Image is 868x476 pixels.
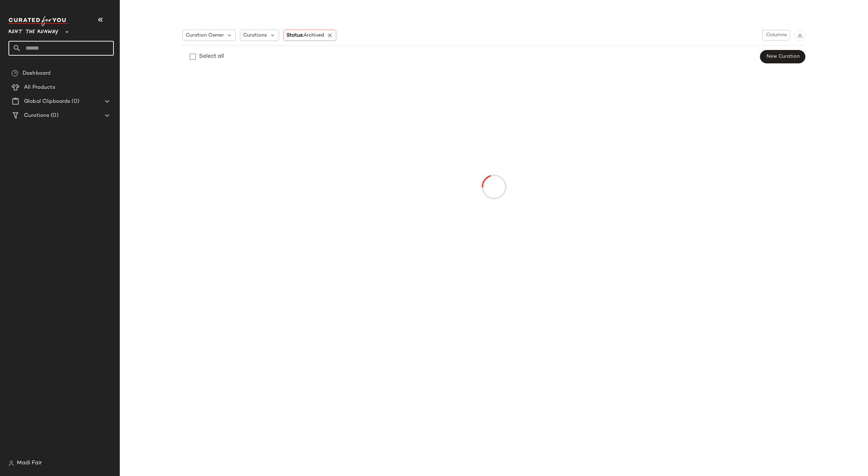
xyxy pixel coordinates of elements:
img: svg%3e [11,70,18,77]
span: Madi Fair [17,459,42,468]
span: (0) [70,98,79,106]
img: svg%3e [8,461,14,466]
img: cfy_white_logo.C9jOOHJF.svg [8,16,68,26]
span: All Products [24,83,55,92]
span: (0) [49,112,58,120]
span: Curations [24,112,49,120]
span: Columns [765,32,787,38]
button: New Curation [760,50,805,63]
button: Columns [762,30,790,40]
span: Curations [243,32,267,39]
span: Curation Owner [186,32,224,39]
span: Dashboard [23,69,50,77]
span: New Curation [766,54,799,60]
span: Global Clipboards [24,98,70,106]
span: Archived [303,33,324,38]
span: Status: [287,32,324,39]
div: Select all [199,52,224,61]
span: Rent the Runway [8,24,59,37]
